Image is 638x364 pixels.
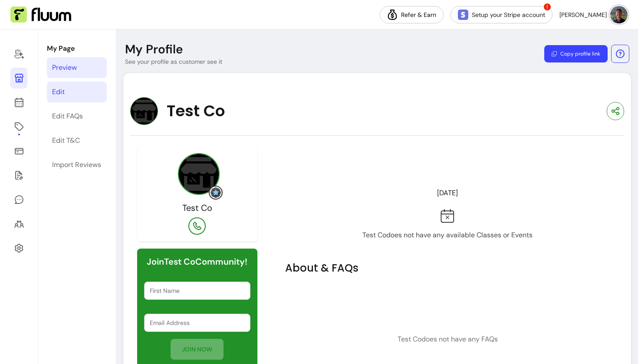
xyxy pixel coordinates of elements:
div: Edit T&C [52,135,80,146]
span: [PERSON_NAME] [559,10,607,19]
img: Provider image [130,97,158,125]
p: Test Co does not have any available Classes or Events [362,230,533,240]
a: Clients [10,213,27,234]
img: avatar [610,6,628,23]
a: Setup your Stripe account [451,6,552,23]
div: Edit [52,87,65,97]
button: avatar[PERSON_NAME] [559,6,628,23]
span: Test Co [167,102,225,120]
a: Settings [10,238,27,259]
img: Grow [210,187,221,198]
img: Fluum Logo [10,7,71,23]
span: Test Co [182,202,212,213]
a: Sales [10,141,27,161]
input: First Name [150,286,245,295]
div: Import Reviews [52,160,101,170]
p: See your profile as customer see it [125,57,222,66]
span: ! [543,3,552,11]
p: My Page [47,43,107,54]
img: Stripe Icon [458,10,468,20]
h6: Join Test Co Community! [147,256,247,268]
a: Offerings [10,116,27,137]
img: Fully booked icon [441,209,454,223]
button: Copy profile link [544,45,608,62]
p: My Profile [125,42,183,57]
input: Email Address [150,318,245,327]
a: Preview [47,57,107,78]
a: Import Reviews [47,154,107,175]
a: Home [10,43,27,64]
a: Edit FAQs [47,106,107,127]
div: Edit FAQs [52,111,83,121]
a: My Page [10,68,27,89]
a: Edit T&C [47,130,107,151]
a: Edit [47,82,107,102]
a: Calendar [10,92,27,113]
div: Preview [52,62,77,73]
header: [DATE] [285,184,611,202]
a: My Messages [10,189,27,210]
a: Forms [10,165,27,186]
h2: About & FAQs [285,261,611,275]
a: Refer & Earn [380,6,444,23]
p: Test Co does not have any FAQs [398,334,498,344]
img: Provider image [178,153,220,195]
